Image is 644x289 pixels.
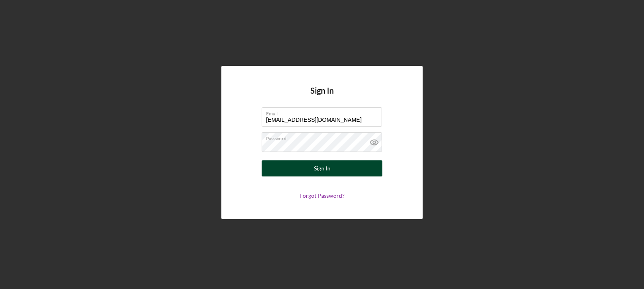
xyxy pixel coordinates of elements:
label: Email [266,108,382,117]
a: Forgot Password? [299,192,345,199]
button: Sign In [262,160,382,176]
h4: Sign In [310,86,334,107]
div: Sign In [314,160,330,176]
label: Password [266,133,382,141]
